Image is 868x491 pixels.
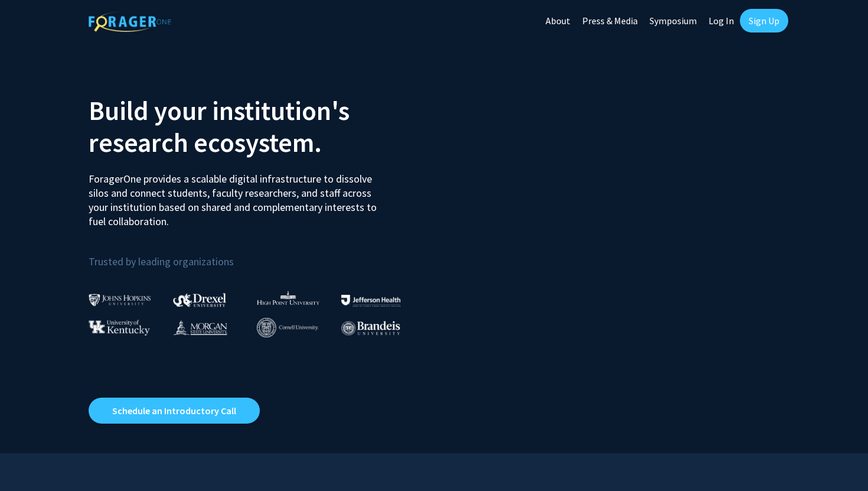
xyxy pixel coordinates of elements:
p: Trusted by leading organizations [89,238,425,271]
img: Johns Hopkins University [89,294,151,306]
a: Sign Up [740,9,788,32]
img: Drexel University [173,293,226,307]
img: High Point University [257,291,319,305]
img: Cornell University [257,318,318,337]
a: Opens in a new tab [89,398,260,424]
img: Thomas Jefferson University [341,295,400,306]
img: University of Kentucky [89,320,150,336]
img: Brandeis University [341,321,400,336]
h2: Build your institution's research ecosystem. [89,95,425,158]
img: ForagerOne Logo [89,11,171,32]
p: ForagerOne provides a scalable digital infrastructure to dissolve silos and connect students, fac... [89,163,385,229]
img: Morgan State University [173,320,227,335]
